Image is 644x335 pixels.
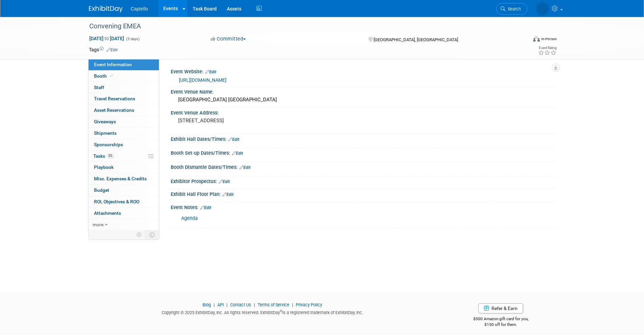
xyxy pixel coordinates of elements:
[89,219,159,230] a: more
[94,73,115,79] span: Booth
[217,302,224,307] a: API
[94,107,134,113] span: Asset Reservations
[145,230,159,239] td: Toggle Event Tabs
[110,74,113,78] i: Booth reservation complete
[89,116,159,127] a: Giveaways
[232,151,243,156] a: Edit
[446,312,555,327] div: $500 Amazon gift card for you,
[94,130,117,136] span: Shipments
[171,67,555,75] div: Event Website:
[228,137,239,142] a: Edit
[107,153,114,158] span: 0%
[94,187,109,193] span: Budget
[171,162,555,171] div: Booth Dismantle Dates/Times:
[296,302,322,307] a: Privacy Policy
[87,20,517,32] div: Convening EMEA
[93,222,103,227] span: more
[94,96,135,101] span: Travel Reservations
[106,48,118,52] a: Edit
[94,119,116,124] span: Giveaways
[171,148,555,157] div: Booth Set-up Dates/Times:
[541,36,557,42] div: In-Person
[171,108,555,116] div: Event Venue Address:
[94,142,123,147] span: Sponsorships
[89,208,159,219] a: Attachments
[94,85,104,90] span: Staff
[89,105,159,116] a: Asset Reservations
[103,36,110,41] span: to
[200,205,211,210] a: Edit
[252,302,257,307] span: |
[93,153,114,159] span: Tasks
[89,173,159,184] a: Misc. Expenses & Credits
[131,6,148,11] span: Captello
[202,302,211,307] a: Blog
[89,6,123,12] img: ExhibitDay
[478,303,523,313] a: Refer & Earn
[219,179,230,184] a: Edit
[125,37,140,41] span: (3 days)
[171,176,555,185] div: Exhibitor Prospectus:
[178,118,324,124] pre: [STREET_ADDRESS]
[89,93,159,104] a: Travel Reservations
[179,77,226,83] a: [URL][DOMAIN_NAME]
[134,230,145,239] td: Personalize Event Tab Strip
[89,35,124,42] span: [DATE] [DATE]
[171,202,555,211] div: Event Notes:
[446,322,555,328] div: $150 off for them.
[487,35,557,45] div: Event Format
[171,87,555,95] div: Event Venue Name:
[94,210,121,216] span: Attachments
[239,165,251,170] a: Edit
[290,302,295,307] span: |
[536,2,549,15] img: Mackenzie Hood
[89,82,159,93] a: Staff
[89,59,159,70] a: Event Information
[171,189,555,198] div: Exhibit Hall Floor Plan:
[89,162,159,173] a: Playbook
[89,151,159,162] a: Tasks0%
[496,3,527,15] a: Search
[374,37,458,42] span: [GEOGRAPHIC_DATA], [GEOGRAPHIC_DATA]
[89,71,159,82] a: Booth
[89,308,436,316] div: Copyright © 2025 ExhibitDay, Inc. All rights reserved. ExhibitDay is a registered trademark of Ex...
[94,199,139,204] span: ROI, Objectives & ROO
[94,62,132,67] span: Event Information
[280,309,282,313] sup: ®
[176,95,550,105] div: [GEOGRAPHIC_DATA] [GEOGRAPHIC_DATA]
[208,35,248,43] button: Committed
[89,139,159,150] a: Sponsorships
[230,302,251,307] a: Contact Us
[89,128,159,139] a: Shipments
[94,176,147,181] span: Misc. Expenses & Credits
[538,46,556,50] div: Event Rating
[181,215,198,221] a: Agenda
[533,36,540,42] img: Format-Inperson.png
[212,302,216,307] span: |
[89,196,159,207] a: ROI, Objectives & ROO
[258,302,289,307] a: Terms of Service
[205,70,216,74] a: Edit
[222,192,234,197] a: Edit
[89,46,118,53] td: Tags
[89,185,159,196] a: Budget
[505,6,521,11] span: Search
[94,164,114,170] span: Playbook
[225,302,229,307] span: |
[171,134,555,143] div: Exhibit Hall Dates/Times:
